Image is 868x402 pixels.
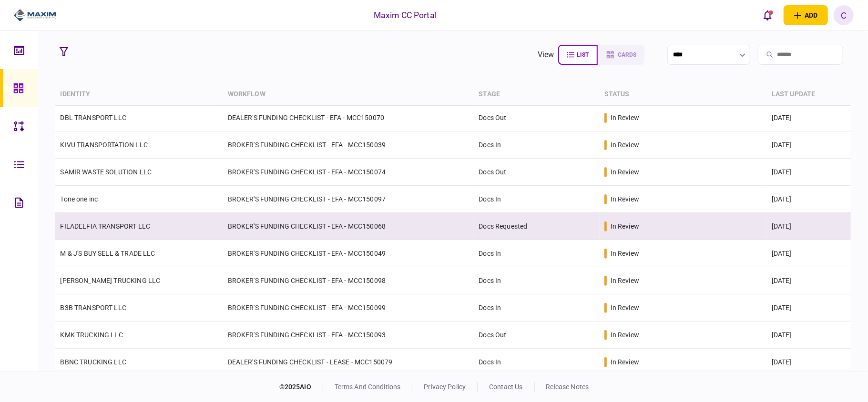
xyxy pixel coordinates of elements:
div: in review [611,276,639,285]
div: in review [611,221,639,231]
a: DBL TRANSPORT LLC [60,114,126,121]
button: open adding identity options [784,5,828,25]
td: [DATE] [767,349,851,376]
a: terms and conditions [335,383,401,391]
div: view [538,49,554,60]
th: last update [767,83,851,106]
td: [DATE] [767,104,851,131]
div: in review [611,167,639,177]
td: Docs Out [474,104,599,131]
td: BROKER'S FUNDING CHECKLIST - EFA - MCC150098 [223,267,474,294]
span: cards [618,51,637,58]
button: C [834,5,854,25]
div: in review [611,303,639,312]
th: workflow [223,83,474,106]
td: [DATE] [767,322,851,349]
td: BROKER'S FUNDING CHECKLIST - EFA - MCC150039 [223,131,474,159]
button: open notifications list [758,5,778,25]
td: BROKER'S FUNDING CHECKLIST - EFA - MCC150068 [223,213,474,240]
td: [DATE] [767,186,851,213]
a: contact us [489,383,522,391]
td: DEALER'S FUNDING CHECKLIST - LEASE - MCC150079 [223,349,474,376]
td: [DATE] [767,159,851,186]
td: [DATE] [767,267,851,294]
td: Docs Requested [474,213,599,240]
td: Docs Out [474,159,599,186]
td: BROKER'S FUNDING CHECKLIST - EFA - MCC150097 [223,186,474,213]
a: BBNC TRUCKING LLC [60,358,126,366]
th: stage [474,83,599,106]
th: identity [55,83,223,106]
button: list [558,45,598,65]
a: M & J'S BUY SELL & TRADE LLC [60,250,155,257]
td: [DATE] [767,294,851,322]
a: release notes [546,383,589,391]
td: Docs In [474,186,599,213]
th: status [600,83,767,106]
td: [DATE] [767,213,851,240]
a: Tone one inc [60,195,98,203]
td: Docs In [474,294,599,322]
td: BROKER'S FUNDING CHECKLIST - EFA - MCC150093 [223,322,474,349]
a: FILADELFIA TRANSPORT LLC [60,222,150,230]
td: BROKER'S FUNDING CHECKLIST - EFA - MCC150049 [223,240,474,267]
button: cards [598,45,644,65]
a: SAMIR WASTE SOLUTION LLC [60,168,152,176]
a: [PERSON_NAME] TRUCKING LLC [60,277,160,284]
div: © 2025 AIO [279,382,323,392]
div: in review [611,140,639,150]
td: [DATE] [767,240,851,267]
a: KMK TRUCKING LLC [60,331,123,339]
a: privacy policy [424,383,466,391]
td: Docs In [474,349,599,376]
div: in review [611,357,639,367]
td: Docs In [474,240,599,267]
img: client company logo [14,8,56,22]
td: DEALER'S FUNDING CHECKLIST - EFA - MCC150070 [223,104,474,131]
div: in review [611,113,639,122]
td: Docs In [474,267,599,294]
div: Maxim CC Portal [374,9,437,21]
div: in review [611,249,639,258]
span: list [577,51,589,58]
a: B3B TRANSPORT LLC [60,304,126,312]
a: KIVU TRANSPORTATION LLC [60,141,147,149]
div: in review [611,194,639,204]
td: BROKER'S FUNDING CHECKLIST - EFA - MCC150074 [223,159,474,186]
td: BROKER'S FUNDING CHECKLIST - EFA - MCC150099 [223,294,474,322]
div: in review [611,330,639,340]
td: Docs In [474,131,599,159]
td: [DATE] [767,131,851,159]
td: Docs Out [474,322,599,349]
